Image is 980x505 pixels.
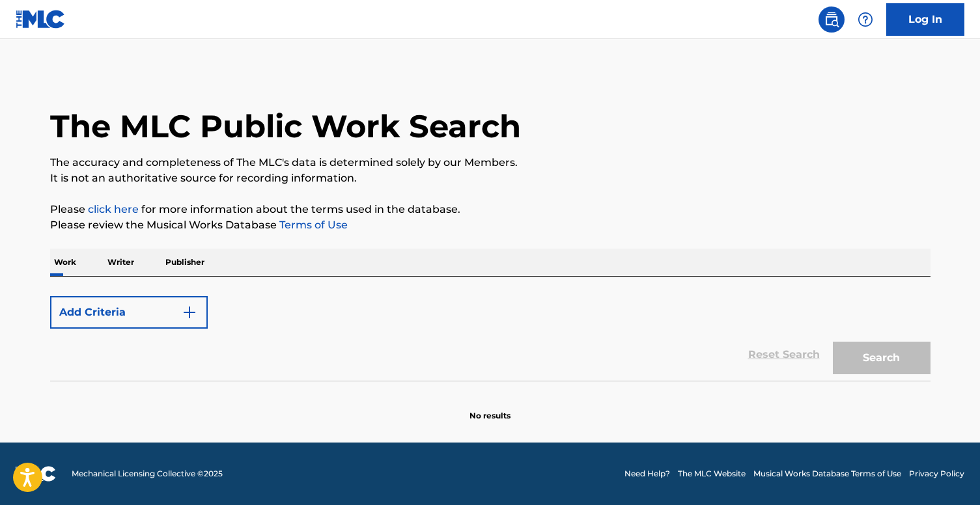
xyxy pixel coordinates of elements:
a: Need Help? [624,468,670,480]
p: Publisher [161,249,208,276]
div: Help [852,7,878,33]
a: Musical Works Database Terms of Use [753,468,901,480]
button: Add Criteria [50,296,208,329]
span: Mechanical Licensing Collective © 2025 [72,468,223,480]
p: No results [469,394,511,422]
img: 9d2ae6d4665cec9f34b9.svg [182,305,197,320]
h1: The MLC Public Work Search [50,107,521,146]
img: help [858,12,873,27]
img: logo [16,466,56,482]
p: Writer [104,249,138,276]
p: It is not an authoritative source for recording information. [50,171,931,186]
a: The MLC Website [678,468,746,480]
p: Please for more information about the terms used in the database. [50,202,931,217]
p: Work [50,249,80,276]
p: The accuracy and completeness of The MLC's data is determined solely by our Members. [50,155,931,171]
a: Terms of Use [277,219,348,231]
a: Public Search [819,7,845,33]
p: Please review the Musical Works Database [50,217,931,233]
a: Log In [886,3,964,36]
img: MLC Logo [16,10,66,29]
form: Search Form [50,290,931,381]
img: search [824,12,839,27]
a: click here [88,203,139,215]
a: Privacy Policy [909,468,964,480]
